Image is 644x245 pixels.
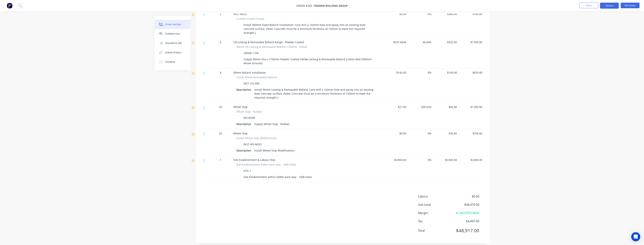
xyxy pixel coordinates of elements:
[314,4,348,8] span: Tandem Building Group
[600,3,619,9] button: Options
[384,158,406,162] span: $2,850.00
[409,12,432,16] span: 0%
[242,168,253,173] div: SITE-1
[460,105,482,109] span: $1,300.00
[236,110,262,114] span: Wheel Stop - Rubber
[460,12,482,16] span: $760.00
[435,105,457,109] span: $65.00
[460,131,482,135] span: $700.00
[435,12,457,16] span: $380.00
[451,211,479,215] span: $1,402.87 ( 5.46 %)
[155,38,190,48] button: Checklists 0/0
[165,32,180,35] div: Collaborate
[451,219,479,223] span: $4,447.00
[242,142,263,147] div: INST-WS-MOD
[435,71,457,75] span: $145.00
[236,45,307,49] span: 90mm CB Locking & Removable Bollard 1100mm -Yellow
[155,48,190,57] button: Linked Orders
[460,71,482,75] span: $870.00
[451,194,479,199] span: $0.00
[418,211,451,215] span: Margin
[384,71,406,75] span: $145.00
[409,131,432,135] span: 0%
[384,131,406,135] span: $0.00
[242,57,378,66] div: Supply 90mm Dia x 1100mm Powder Coated Yellow Locking & Removable Bollard 5.0mm Wall (900mm Above...
[233,71,266,74] span: 90mm Bollard Installation
[384,40,406,44] span: $237.8548
[219,105,222,109] span: 20
[418,219,451,223] span: Tax
[233,40,304,44] span: CB Locking & Removable Bollard Range - Powder Coated
[219,131,222,135] span: 20
[155,29,190,38] button: Collaborate
[409,158,432,162] span: 0%
[233,158,275,162] span: Site Establishment & Labour Fees
[242,22,378,35] div: Install 300mm Fixed Bollard Installation: Core drill a 142mm hole and epoxy into an existing leve...
[220,40,221,44] span: 6
[460,158,482,162] span: $2,850.00
[242,174,313,180] div: Site Establishment within (50km each way - 100k total)
[233,132,248,135] span: Wheel Stop
[296,4,314,8] span: Order #203 -
[460,40,482,44] span: $1,950.00
[233,12,247,16] span: INST-MOD
[236,75,277,79] span: Install 90mm Removable Bollard
[418,194,451,199] span: Labour
[384,105,406,109] span: $21.00
[409,71,432,75] span: 0%
[418,202,451,207] span: Sub total
[220,71,221,75] span: 6
[621,3,639,8] button: Edit Quote
[165,41,182,45] div: Checklists 0/0
[165,51,181,54] div: Linked Orders
[220,158,221,162] span: 1
[236,148,253,153] div: Description
[631,232,640,241] div: Open Intercom Messenger
[236,17,264,21] span: Custom Install Charge
[236,87,253,92] div: Description
[236,163,296,167] span: Site Establishment (50km each way - 100k total)
[242,115,257,121] div: WS1650R
[253,148,296,153] div: Install Wheel Stop Modifications
[155,57,190,67] button: Timeline
[451,227,479,234] span: $48,917.00
[242,81,261,86] div: INST-CD-90R
[253,87,378,100] div: Install 90mm Locking & Removable Bollard: Core drill a 102mm hole and epoxy into an existing leve...
[409,105,432,109] span: 209.52%
[579,3,598,8] button: Close
[435,158,457,162] span: $2,850.00
[242,50,260,56] div: CB90R-1100
[236,136,277,140] span: Install Wheel Stop Modifications
[155,20,190,29] button: Order details
[165,60,175,64] div: Timeline
[451,202,479,207] span: $44,470.00
[220,12,221,16] span: 2
[384,12,406,16] span: $0.00
[253,121,291,127] div: Supply Wheel Stop - Rubber
[7,3,12,8] img: Factory
[233,105,248,109] span: Wheel Stop
[435,131,457,135] span: $35.00
[236,121,253,127] div: Description
[165,23,181,26] div: Order details
[418,228,451,233] span: Total
[409,40,432,44] span: 36.64%
[435,40,457,44] span: $325.00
